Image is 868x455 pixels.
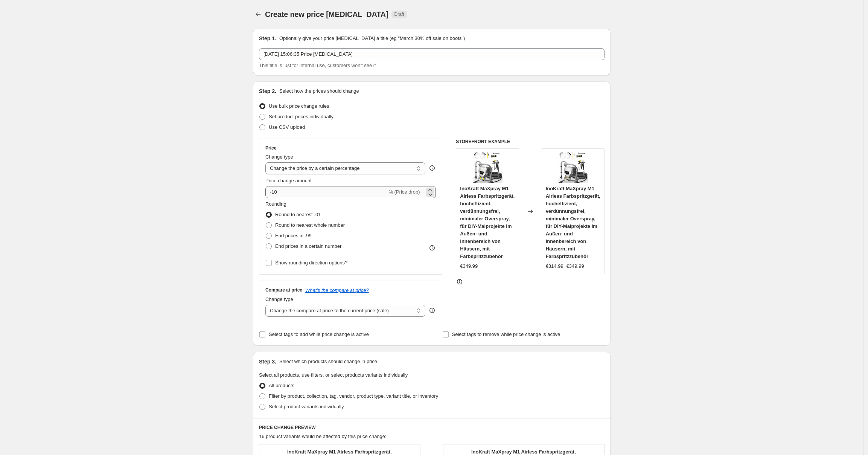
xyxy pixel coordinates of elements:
[558,153,588,183] img: 71Ttbj771WL_80x.jpg
[259,434,387,439] span: 16 product variants would be affected by this price change:
[265,296,293,302] span: Change type
[394,11,404,17] span: Draft
[265,178,312,183] span: Price change amount
[269,124,305,130] span: Use CSV upload
[546,263,563,270] div: €314.99
[460,186,515,259] span: InoKraft MaXpray M1 Airless Farbspritzgerät, hocheffizient, verdünnungsfrei, minimaler Overspray,...
[428,164,436,172] div: help
[269,331,369,337] span: Select tags to add while price change is active
[305,287,369,293] button: What's the compare at price?
[456,139,605,145] h6: STOREFRONT EXAMPLE
[259,372,408,378] span: Select all products, use filters, or select products variants individually
[275,222,345,228] span: Round to nearest whole number
[275,243,341,249] span: End prices in a certain number
[279,87,359,95] p: Select how the prices should change
[388,189,420,195] span: % (Price drop)
[265,145,276,151] h3: Price
[259,358,276,365] h2: Step 3.
[428,307,436,314] div: help
[259,424,605,431] h6: PRICE CHANGE PREVIEW
[275,212,321,217] span: Round to nearest .01
[275,260,347,266] span: Show rounding direction options?
[279,35,465,42] p: Optionally give your price [MEDICAL_DATA] a title (eg "March 30% off sale on boots")
[265,201,286,207] span: Rounding
[269,114,333,119] span: Set product prices individually
[253,9,263,20] button: Price change jobs
[275,233,312,238] span: End prices in .99
[269,103,329,109] span: Use bulk price change rules
[269,383,294,388] span: All products
[259,48,605,60] input: 30% off holiday sale
[472,153,503,183] img: 71Ttbj771WL_80x.jpg
[460,263,478,270] div: €349.99
[265,154,293,160] span: Change type
[259,87,276,95] h2: Step 2.
[265,10,388,18] span: Create new price [MEDICAL_DATA]
[265,186,387,198] input: -15
[269,404,344,409] span: Select product variants individually
[265,287,302,293] h3: Compare at price
[269,393,438,399] span: Filter by product, collection, tag, vendor, product type, variant title, or inventory
[279,358,377,365] p: Select which products should change in price
[546,186,600,259] span: InoKraft MaXpray M1 Airless Farbspritzgerät, hocheffizient, verdünnungsfrei, minimaler Overspray,...
[566,263,584,270] strike: €349.99
[259,35,276,42] h2: Step 1.
[259,63,376,68] span: This title is just for internal use, customers won't see it
[452,331,560,337] span: Select tags to remove while price change is active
